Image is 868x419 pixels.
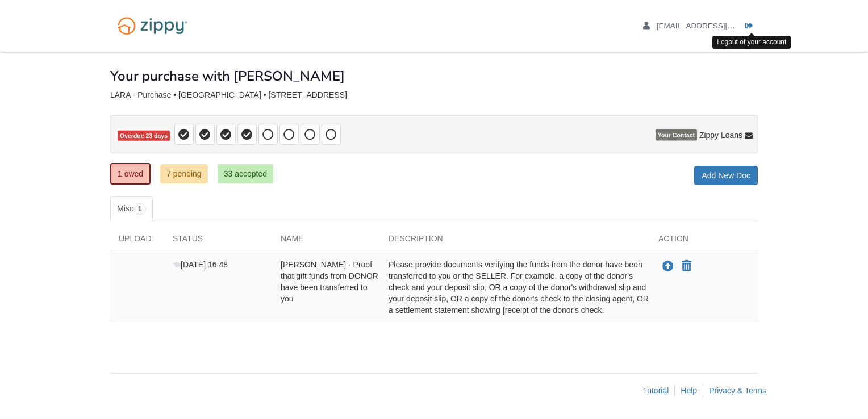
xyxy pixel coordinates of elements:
[656,129,697,141] span: Your Contact
[110,11,195,40] img: Logo
[380,233,650,250] div: Description
[681,386,697,395] a: Help
[661,259,675,274] button: Upload Raquel Lara - Proof that gift funds from DONOR have been transferred to you
[110,196,153,221] a: Misc
[712,36,791,49] div: Logout of your account
[380,259,650,316] div: Please provide documents verifying the funds from the donor have been transferred to you or the S...
[745,22,758,33] a: Log out
[110,90,758,100] div: LARA - Purchase • [GEOGRAPHIC_DATA] • [STREET_ADDRESS]
[110,233,164,250] div: Upload
[160,164,208,183] a: 7 pending
[133,203,147,215] span: 1
[218,164,273,183] a: 33 accepted
[643,22,787,33] a: edit profile
[272,233,380,250] div: Name
[657,22,787,30] span: raq2121@myyahoo.com
[281,260,378,303] span: [PERSON_NAME] - Proof that gift funds from DONOR have been transferred to you
[709,386,766,395] a: Privacy & Terms
[110,69,345,83] h1: Your purchase with [PERSON_NAME]
[681,259,692,273] button: Declare Raquel Lara - Proof that gift funds from DONOR have been transferred to you not applicable
[173,260,228,269] span: [DATE] 16:48
[164,233,272,250] div: Status
[118,131,170,141] span: Overdue 23 days
[110,163,151,185] a: 1 owed
[694,166,758,185] a: Add New Doc
[650,233,758,250] div: Action
[699,129,742,141] span: Zippy Loans
[642,386,669,395] a: Tutorial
